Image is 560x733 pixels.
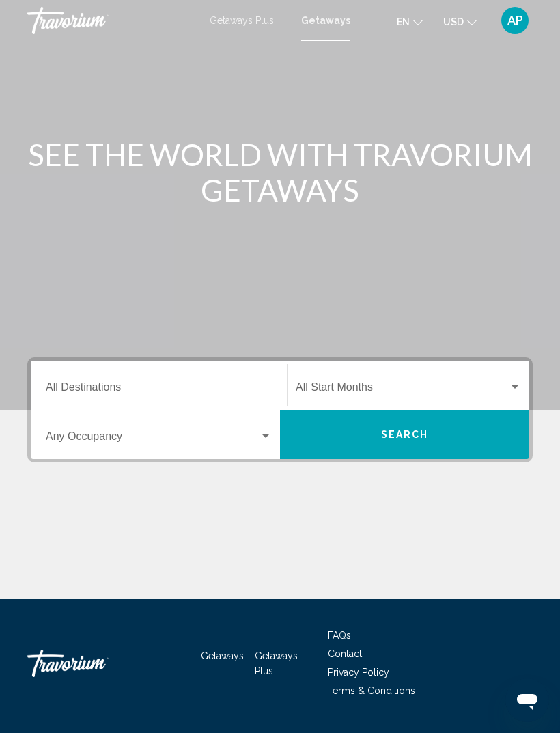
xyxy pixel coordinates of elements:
span: Search [381,430,429,441]
a: Contact [328,648,362,659]
a: Travorium [27,643,164,684]
span: en [397,16,410,27]
a: Getaways [201,650,244,661]
a: Travorium [27,7,196,34]
a: Getaways Plus [210,15,274,26]
button: User Menu [497,6,533,35]
div: Search widget [31,361,529,459]
a: FAQs [328,630,351,641]
button: Search [280,410,529,459]
h1: SEE THE WORLD WITH TRAVORIUM GETAWAYS [27,137,533,208]
span: USD [443,16,464,27]
span: AP [507,14,523,27]
button: Change currency [443,12,477,31]
iframe: Button to launch messaging window [505,678,549,722]
a: Getaways [301,15,350,26]
a: Getaways Plus [255,650,298,676]
button: Change language [397,12,423,31]
a: Terms & Conditions [328,685,415,696]
a: Privacy Policy [328,667,389,678]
